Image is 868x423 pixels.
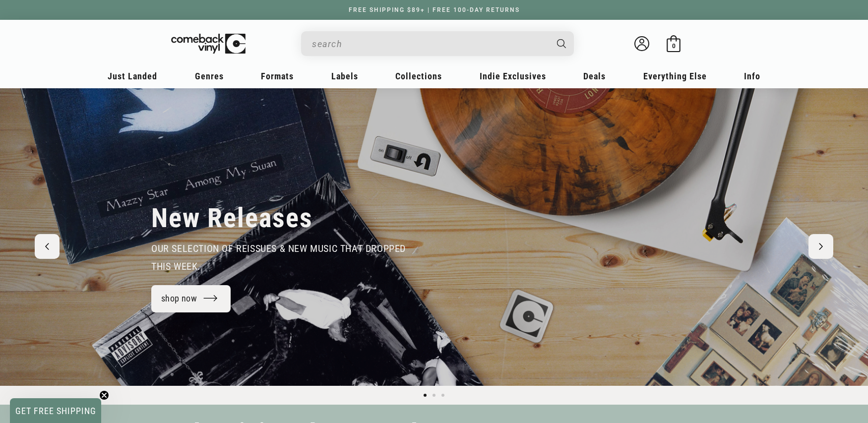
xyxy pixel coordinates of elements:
[339,6,530,13] a: FREE SHIPPING $89+ | FREE 100-DAY RETURNS
[549,31,575,56] button: Search
[438,391,447,400] button: Load slide 3 of 3
[480,71,546,81] span: Indie Exclusives
[10,398,101,423] div: GET FREE SHIPPINGClose teaser
[672,42,676,50] span: 0
[15,406,96,416] span: GET FREE SHIPPING
[261,71,294,81] span: Formats
[151,242,406,272] span: our selection of reissues & new music that dropped this week.
[301,31,574,56] div: Search
[151,202,313,235] h2: New Releases
[331,71,358,81] span: Labels
[395,71,442,81] span: Collections
[421,391,430,400] button: Load slide 1 of 3
[312,34,547,54] input: When autocomplete results are available use up and down arrows to review and enter to select
[195,71,224,81] span: Genres
[430,391,438,400] button: Load slide 2 of 3
[583,71,606,81] span: Deals
[108,71,157,81] span: Just Landed
[35,234,60,259] button: Previous slide
[643,71,707,81] span: Everything Else
[99,390,109,400] button: Close teaser
[744,71,760,81] span: Info
[151,285,231,312] a: shop now
[808,234,833,259] button: Next slide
